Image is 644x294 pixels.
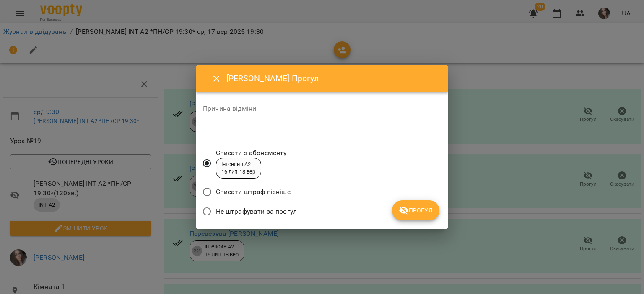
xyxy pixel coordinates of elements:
[216,148,287,158] span: Списати з абонементу
[399,205,433,215] span: Прогул
[206,69,226,89] button: Close
[216,207,297,217] span: Не штрафувати за прогул
[221,161,256,176] div: Інтенсив А2 16 лип - 18 вер
[226,72,438,85] h6: [PERSON_NAME] Прогул
[216,187,291,197] span: Списати штраф пізніше
[392,200,439,220] button: Прогул
[203,105,441,112] label: Причина відміни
